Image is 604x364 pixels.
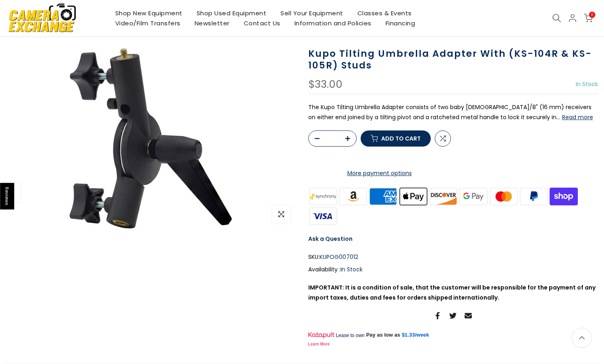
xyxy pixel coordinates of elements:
a: Financing [378,18,422,28]
img: paypal [519,186,549,206]
div: SKU: [308,252,598,262]
img: visa [308,206,338,226]
a: More payment options [308,168,451,178]
img: synchrony [308,186,338,206]
span: In Stock [340,265,363,273]
img: google pay [459,186,489,206]
a: Information and Policies [287,18,378,28]
a: Share on Twitter [449,311,457,321]
div: $33.00 [308,79,342,90]
span: Add to cart [381,136,421,141]
img: amazon payments [338,186,368,206]
a: Sell Your Equipment [274,8,351,18]
a: $1.33/week [402,331,429,339]
a: Contact Us [237,18,287,28]
strong: IMPORTANT: It is a condition of sale, that the customer will be responsible for the payment of an... [308,283,596,302]
a: Ask a Question [308,235,353,243]
span: KUPOG007012 [320,252,358,262]
span: Pay as low as [366,331,401,339]
img: discover [428,186,459,206]
a: Video/Film Transfers [108,18,187,28]
a: Classes & Events [350,8,419,18]
div: Availability : [308,265,598,275]
button: Read more [562,114,593,121]
a: Back to the top [572,328,592,348]
span: Lease to own [336,332,364,339]
a: 0 [584,14,593,23]
button: Add to cart [361,130,431,147]
img: shopify pay [549,186,579,206]
h1: Kupo Tilting Umbrella Adapter With (KS-104R & KS-105R) Studs [308,48,598,71]
a: Learn More [308,342,330,346]
a: Share on Email [465,311,472,321]
p: The Kupo Tilting Umbrella Adapter consists of two baby [DEMOGRAPHIC_DATA]/8" (16 mm) receivers on... [308,102,598,122]
img: master [488,186,519,206]
a: Shop New Equipment [108,8,189,18]
span: In Stock [576,80,598,88]
img: apple pay [398,186,428,206]
a: Share on Facebook [434,311,441,321]
img: american express [368,186,399,206]
a: Newsletter [187,18,237,28]
span: 0 [589,12,595,18]
img: Kupo Tilting Umbrella Adapter With (KS-104R & KS-105R) Studs Studio Lighting and Equipment - Stud... [60,48,242,229]
a: Shop Used Equipment [189,8,274,18]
